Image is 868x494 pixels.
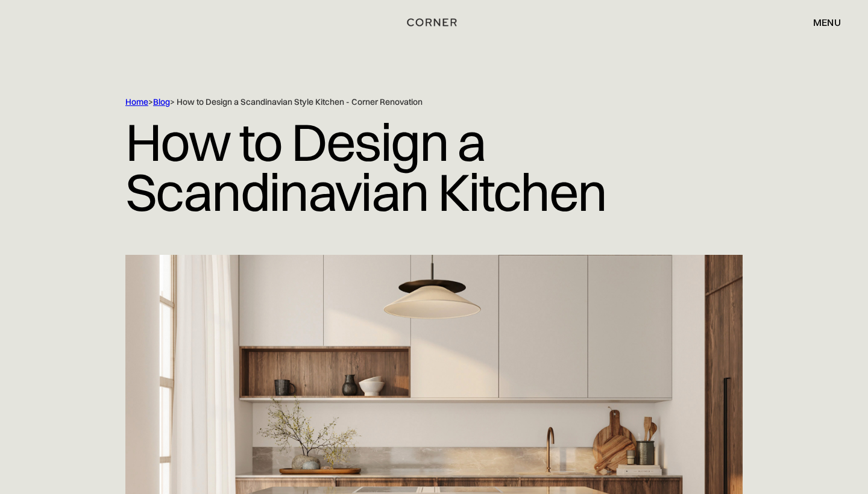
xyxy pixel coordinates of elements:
[125,96,692,108] div: > > How to Design a Scandinavian Style Kitchen - Corner Renovation
[801,12,841,33] div: menu
[153,96,170,107] a: Blog
[125,96,148,107] a: Home
[813,17,841,27] div: menu
[125,108,743,226] h1: How to Design a Scandinavian Kitchen
[397,14,471,30] a: home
